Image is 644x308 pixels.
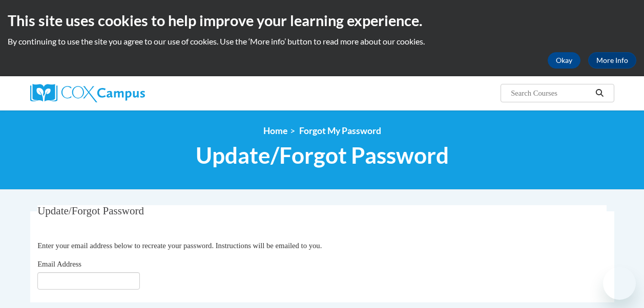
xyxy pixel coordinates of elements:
[299,125,381,136] span: Forgot My Password
[510,87,592,99] input: Search Courses
[37,205,144,217] span: Update/Forgot Password
[37,241,322,250] span: Enter your email address below to recreate your password. Instructions will be emailed to you.
[603,267,636,300] iframe: Button to launch messaging window
[8,10,636,31] h2: This site uses cookies to help improve your learning experience.
[37,272,140,290] input: Email
[263,125,287,136] a: Home
[592,87,607,99] button: Search
[196,142,449,169] span: Update/Forgot Password
[588,52,636,69] a: More Info
[548,52,580,69] button: Okay
[37,260,81,268] span: Email Address
[8,36,636,47] p: By continuing to use the site you agree to our use of cookies. Use the ‘More info’ button to read...
[30,84,145,102] img: Cox Campus
[30,84,215,102] a: Cox Campus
